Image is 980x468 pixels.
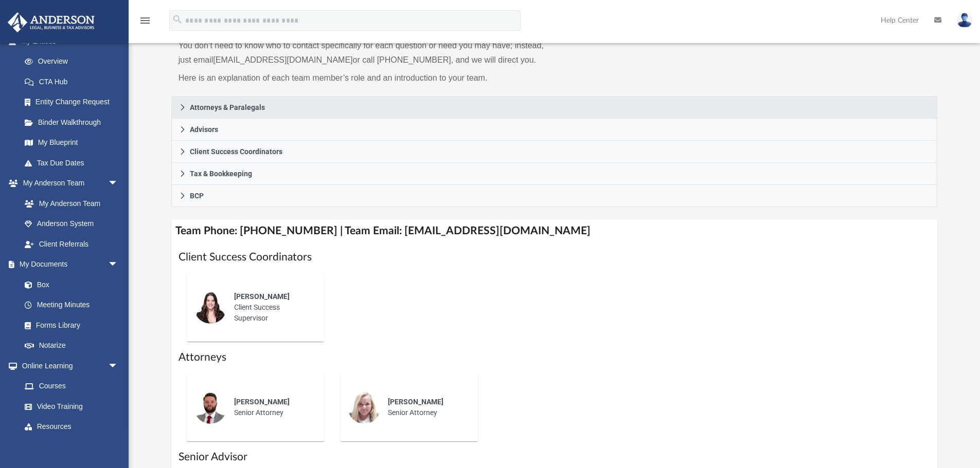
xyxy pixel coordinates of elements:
a: Video Training [14,396,123,417]
a: Entity Change Request [14,92,134,113]
h1: Client Success Coordinators [179,250,931,265]
a: Tax & Bookkeeping [171,163,938,185]
img: User Pic [957,13,972,28]
img: Anderson Advisors Platinum Portal [5,12,98,32]
p: Here is an explanation of each team member’s role and an introduction to your team. [179,71,547,85]
img: thumbnail [194,291,227,324]
a: Meeting Minutes [14,295,129,315]
a: My Anderson Team [14,193,123,214]
a: BCP [171,185,938,207]
a: Resources [14,417,129,437]
a: Anderson System [14,214,129,234]
i: menu [139,14,151,27]
img: thumbnail [194,391,227,424]
a: Forms Library [14,315,123,335]
span: [PERSON_NAME] [234,292,290,301]
h4: Team Phone: [PHONE_NUMBER] | Team Email: [EMAIL_ADDRESS][DOMAIN_NAME] [171,219,938,242]
span: [PERSON_NAME] [388,398,443,406]
a: Tax Due Dates [14,153,134,173]
p: You don’t need to know who to contact specifically for each question or need you may have; instea... [179,39,547,67]
a: Client Success Coordinators [171,141,938,163]
div: Client Success Supervisor [227,284,317,331]
span: Tax & Bookkeeping [190,170,252,177]
span: BCP [190,192,204,199]
a: Advisors [171,119,938,141]
img: thumbnail [348,391,381,424]
a: CTA Hub [14,71,134,92]
span: Advisors [190,126,218,133]
h1: Attorneys [179,350,931,365]
a: Notarize [14,335,129,356]
span: arrow_drop_down [108,173,129,194]
a: My Documentsarrow_drop_down [7,254,129,275]
a: Binder Walkthrough [14,112,134,133]
h1: Senior Advisor [179,450,931,464]
a: My Anderson Teamarrow_drop_down [7,173,129,194]
a: Box [14,274,123,295]
span: arrow_drop_down [108,355,129,377]
span: arrow_drop_down [108,254,129,275]
a: Client Referrals [14,234,129,254]
span: [PERSON_NAME] [234,398,290,406]
a: Overview [14,51,134,72]
a: [EMAIL_ADDRESS][DOMAIN_NAME] [213,55,352,64]
span: Client Success Coordinators [190,148,282,155]
i: search [172,14,183,25]
div: Senior Attorney [381,389,471,425]
a: Attorneys & Paralegals [171,96,938,119]
a: Online Learningarrow_drop_down [7,355,129,376]
a: Courses [14,376,129,397]
div: Senior Attorney [227,389,317,425]
span: Attorneys & Paralegals [190,104,265,111]
a: menu [139,20,151,27]
a: My Blueprint [14,133,129,153]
